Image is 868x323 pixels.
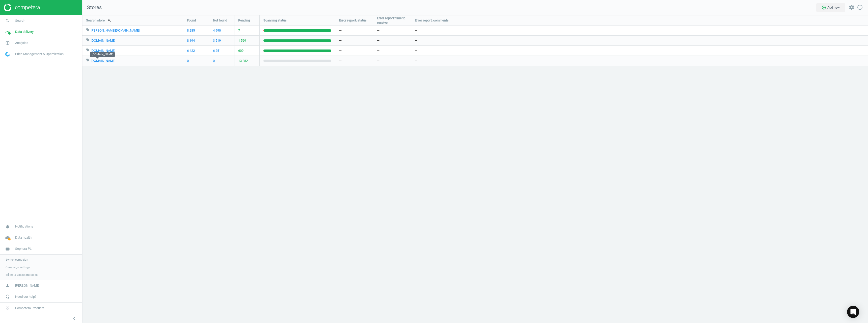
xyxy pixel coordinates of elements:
[3,292,12,302] i: headset_mic
[187,48,195,53] a: 6 422
[105,16,114,24] button: search
[335,36,373,45] div: —
[415,18,449,23] span: Error report: comments
[82,4,102,11] span: Stores
[213,38,221,43] a: 3 519
[15,294,36,299] span: Need our help?
[15,224,33,229] span: Notifications
[335,46,373,56] div: —
[213,59,215,63] a: 0
[377,48,379,53] span: —
[5,52,10,57] img: wGWNvw8QSZomAAAAABJRU5ErkJggg==
[15,235,32,240] span: Data health
[82,15,183,25] div: Search store
[86,58,90,62] i: local_offer
[15,246,32,251] span: Sephora PL
[339,18,367,23] span: Error report: status
[3,38,12,48] i: pie_chart_outlined
[3,244,12,254] i: work
[846,2,857,13] button: settings
[6,265,30,269] span: Campaign settings
[822,5,826,10] i: add_circle_outline
[15,52,64,56] span: Price Management & Optimization
[857,4,863,10] i: info_outline
[377,28,379,33] span: —
[411,46,868,56] div: —
[213,18,227,23] span: Not found
[213,48,221,53] a: 6 251
[91,49,115,53] a: [DOMAIN_NAME]
[86,48,90,52] i: local_offer
[187,38,195,43] a: 8 194
[377,16,407,25] span: Error report: time to resolve
[335,56,373,66] div: —
[86,28,90,32] i: local_offer
[238,38,246,43] span: 1 569
[411,56,868,66] div: —
[238,28,240,33] span: 7
[213,28,221,33] a: 4 990
[335,26,373,35] div: —
[187,18,196,23] span: Found
[238,48,243,53] span: 609
[849,4,855,10] i: settings
[3,222,12,231] i: notifications
[68,315,80,322] button: chevron_left
[238,59,248,63] span: 13 282
[91,59,115,63] a: [DOMAIN_NAME]
[15,30,34,34] span: Data delivery
[3,281,12,290] i: person
[411,36,868,45] div: —
[187,28,195,33] a: 8 285
[411,26,868,35] div: —
[6,273,38,277] span: Billing & usage statistics
[15,283,39,288] span: [PERSON_NAME]
[6,258,28,262] span: Switch campaign
[15,41,28,45] span: Analytics
[3,16,12,26] i: search
[90,52,115,57] div: [DOMAIN_NAME]
[3,233,12,242] i: cloud_done
[238,18,250,23] span: Pending
[857,4,863,11] a: info_outline
[816,3,845,12] button: add_circle_outlineAdd new
[15,306,44,310] span: Competera Products
[377,38,379,43] span: —
[3,27,12,37] i: timeline
[847,306,859,318] div: Open Intercom Messenger
[86,38,90,42] i: local_offer
[15,18,25,23] span: Search
[91,39,115,42] a: [DOMAIN_NAME]
[377,59,379,63] span: —
[263,18,287,23] span: Scanning status
[91,29,140,32] a: [PERSON_NAME][DOMAIN_NAME]
[71,315,77,321] i: chevron_left
[4,4,40,11] img: ajHJNr6hYgQAAAAASUVORK5CYII=
[187,59,189,63] a: 0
